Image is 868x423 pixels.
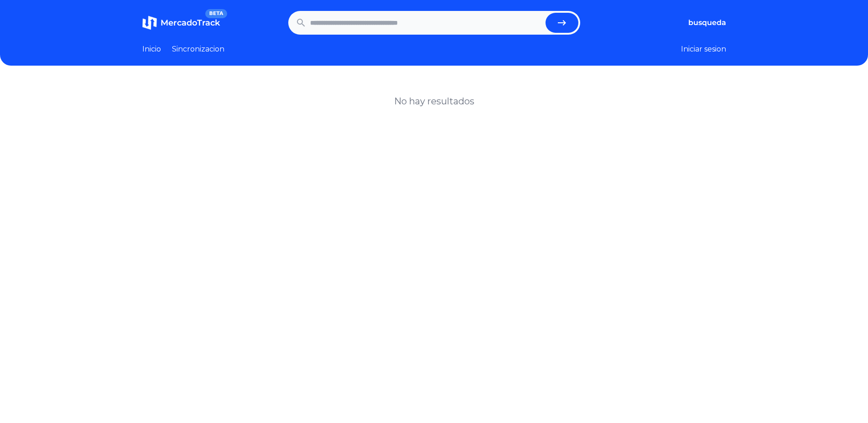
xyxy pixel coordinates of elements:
button: busqueda [688,17,726,28]
a: Inicio [142,44,161,55]
button: Iniciar sesion [681,44,726,55]
a: MercadoTrackBETA [142,15,220,30]
span: MercadoTrack [161,18,220,28]
span: BETA [205,9,227,18]
img: MercadoTrack [142,15,157,30]
h1: No hay resultados [394,95,474,108]
a: Sincronizacion [172,44,224,55]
